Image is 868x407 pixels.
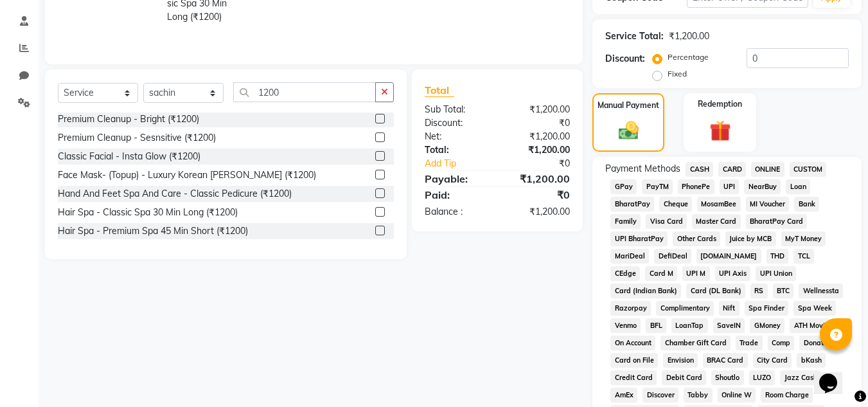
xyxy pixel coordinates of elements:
div: Hair Spa - Premium Spa 45 Min Short (₹1200) [58,224,248,238]
div: Paid: [415,187,497,203]
span: [DOMAIN_NAME] [696,249,761,264]
input: Search or Scan [233,82,376,102]
span: TCL [793,249,814,264]
span: bKash [797,353,826,368]
span: PayTM [642,179,673,194]
span: UPI M [682,266,710,281]
span: Shoutlo [711,370,744,385]
div: ₹1,200.00 [497,143,580,157]
span: UPI [720,179,740,194]
a: Add Tip [415,157,511,170]
div: Discount: [415,116,497,130]
span: Card (DL Bank) [686,284,745,298]
span: RS [750,284,768,298]
span: SaveIN [713,318,745,333]
div: ₹0 [497,187,580,203]
span: Other Cards [673,231,720,246]
label: Manual Payment [598,100,659,111]
span: Venmo [610,318,641,333]
span: Chamber Gift Card [660,336,731,350]
span: BFL [646,318,666,333]
span: GPay [610,179,637,194]
span: City Card [753,353,792,368]
span: Online W [718,388,756,402]
span: Spa Week [793,301,836,316]
span: UPI Union [756,266,796,281]
span: Card on File [610,353,658,368]
label: Percentage [668,51,709,63]
span: Debit Card [662,370,706,385]
span: ATH Movil [790,318,831,333]
span: LoanTap [671,318,708,333]
div: Balance : [415,205,497,219]
span: On Account [610,336,655,350]
span: NearBuy [744,179,781,194]
span: Donation [799,336,837,350]
div: ₹0 [511,157,580,170]
span: PhonePe [678,179,714,194]
span: Complimentary [656,301,714,316]
span: UPI BharatPay [610,231,668,246]
span: GMoney [750,318,784,333]
span: Visa Card [646,214,687,229]
span: Envision [663,353,698,368]
span: Credit Card [610,370,657,385]
span: DefiDeal [654,249,691,264]
div: Hair Spa - Classic Spa 30 Min Long (₹1200) [58,206,238,219]
span: ONLINE [751,162,784,177]
div: Premium Cleanup - Sesnsitive (₹1200) [58,131,216,145]
label: Fixed [668,68,687,80]
div: Payable: [415,171,497,186]
span: Discover [642,388,678,402]
span: THD [766,249,789,264]
span: MosamBee [697,197,741,212]
span: Tabby [684,388,713,402]
span: Comp [768,336,795,350]
span: Juice by MCB [725,231,776,246]
span: BRAC Card [703,353,748,368]
span: Total [425,84,454,97]
span: LUZO [749,370,775,385]
span: UPI Axis [715,266,751,281]
span: Spa Finder [745,301,789,316]
span: Family [610,214,641,229]
div: Classic Facial - Insta Glow (₹1200) [58,150,200,163]
span: Master Card [692,214,741,229]
span: CUSTOM [790,162,827,177]
div: Premium Cleanup - Bright (₹1200) [58,113,199,126]
label: Redemption [698,98,742,110]
span: MariDeal [610,249,649,264]
span: MyT Money [781,231,826,246]
span: AmEx [610,388,637,402]
span: Nift [719,301,740,316]
span: Card M [645,266,677,281]
span: MI Voucher [746,197,790,212]
span: Payment Methods [605,162,680,176]
span: BharatPay Card [746,214,808,229]
div: ₹0 [497,116,580,130]
span: Jazz Cash [780,370,821,385]
div: Hand And Feet Spa And Care - Classic Pedicure (₹1200) [58,187,292,201]
div: ₹1,200.00 [497,171,580,186]
div: Face Mask- (Topup) - Luxury Korean [PERSON_NAME] (₹1200) [58,168,316,182]
span: Cheque [659,197,692,212]
div: Net: [415,130,497,143]
span: Room Charge [761,388,813,402]
div: Total: [415,143,497,157]
span: CASH [686,162,713,177]
span: Card (Indian Bank) [610,284,681,298]
span: CARD [718,162,746,177]
div: ₹1,200.00 [669,30,709,43]
span: Bank [794,197,819,212]
span: Trade [736,336,763,350]
img: _cash.svg [612,119,645,142]
span: Razorpay [610,301,651,316]
div: Sub Total: [415,103,497,116]
span: BTC [773,284,794,298]
div: ₹1,200.00 [497,103,580,116]
div: Service Total: [605,30,664,43]
span: BharatPay [610,197,654,212]
span: Loan [786,179,810,194]
div: Discount: [605,52,645,66]
span: CEdge [610,266,640,281]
